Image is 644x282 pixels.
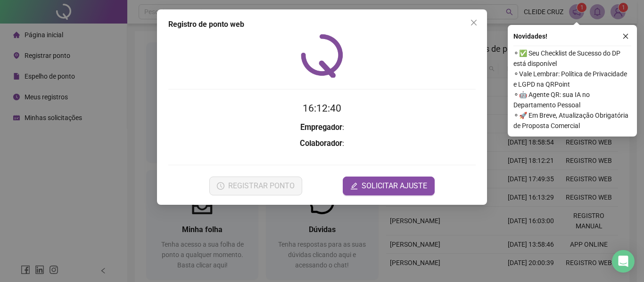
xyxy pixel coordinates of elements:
[513,31,547,41] span: Novidades !
[513,110,631,131] span: ⚬ 🚀 Em Breve, Atualização Obrigatória de Proposta Comercial
[168,137,476,150] h3: :
[466,15,481,30] button: Close
[350,182,358,190] span: edit
[513,89,631,110] span: ⚬ 🤖 Agente QR: sua IA no Departamento Pessoal
[513,69,631,89] span: ⚬ Vale Lembrar: Política de Privacidade e LGPD na QRPoint
[301,34,343,78] img: QRPoint
[300,123,342,132] strong: Empregador
[612,250,635,273] div: Open Intercom Messenger
[168,19,476,30] div: Registro de ponto web
[209,177,302,195] button: REGISTRAR PONTO
[362,180,427,192] span: SOLICITAR AJUSTE
[513,48,631,69] span: ⚬ ✅ Seu Checklist de Sucesso do DP está disponível
[470,19,478,26] span: close
[300,139,342,148] strong: Colaborador
[168,121,476,134] h3: :
[343,177,435,195] button: editSOLICITAR AJUSTE
[303,103,341,114] time: 16:12:40
[622,33,629,40] span: close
